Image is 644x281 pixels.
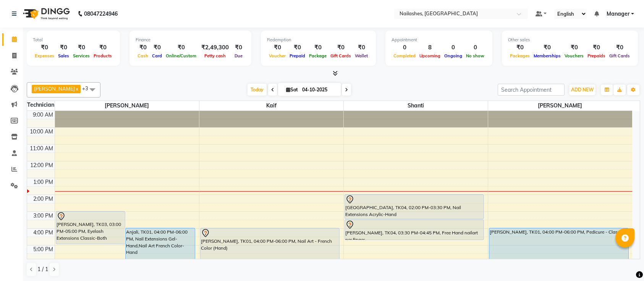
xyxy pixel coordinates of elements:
[498,84,565,96] input: Search Appointment
[33,37,114,43] div: Total
[489,228,628,261] div: [PERSON_NAME], TK01, 04:00 PM-06:00 PM, Pedicure - Classic
[612,250,636,273] iframe: chat widget
[136,43,150,52] div: ₹0
[32,229,55,237] div: 4:00 PM
[19,3,72,24] img: logo
[392,43,417,52] div: 0
[202,53,228,58] span: Petty cash
[392,37,486,43] div: Appointment
[56,53,71,58] span: Sales
[307,43,328,52] div: ₹0
[508,43,532,52] div: ₹0
[126,228,195,261] div: Anjali, TK01, 04:00 PM-06:00 PM, Nail Extensions Gel-Hand,Nail Art French Color-Hand
[607,53,632,58] span: Gift Cards
[267,37,370,43] div: Redemption
[71,53,92,58] span: Services
[199,101,343,110] span: Kaif
[532,43,563,52] div: ₹0
[32,195,55,203] div: 2:00 PM
[345,195,484,219] div: [GEOGRAPHIC_DATA], TK04, 02:00 PM-03:30 PM, Nail Extensions Acrylic-Hand
[442,43,464,52] div: 0
[392,53,417,58] span: Completed
[27,101,55,109] div: Technician
[84,3,118,24] b: 08047224946
[28,128,55,136] div: 10:00 AM
[31,111,55,119] div: 9:00 AM
[201,228,340,261] div: [PERSON_NAME], TK01, 04:00 PM-06:00 PM, Nail Art - French Color (Hand)
[248,84,267,96] span: Today
[75,86,78,92] a: x
[37,265,48,273] span: 1 / 1
[571,87,594,93] span: ADD NEW
[464,43,486,52] div: 0
[288,43,307,52] div: ₹0
[32,178,55,186] div: 1:00 PM
[92,53,114,58] span: Products
[71,43,92,52] div: ₹0
[569,84,595,95] button: ADD NEW
[34,86,75,92] span: [PERSON_NAME]
[136,53,150,58] span: Cash
[586,53,607,58] span: Prepaids
[267,43,288,52] div: ₹0
[417,53,442,58] span: Upcoming
[33,43,56,52] div: ₹0
[28,145,55,153] div: 11:00 AM
[56,211,125,244] div: [PERSON_NAME], TK03, 03:00 PM-05:00 PM, Eyelash Extensions Classic-Both
[328,53,353,58] span: Gift Cards
[164,53,198,58] span: Online/Custom
[563,43,586,52] div: ₹0
[328,43,353,52] div: ₹0
[353,43,370,52] div: ₹0
[92,43,114,52] div: ₹0
[232,43,245,52] div: ₹0
[55,101,199,110] span: [PERSON_NAME]
[532,53,563,58] span: Memberships
[233,53,244,58] span: Due
[164,43,198,52] div: ₹0
[284,87,300,93] span: Sat
[300,84,338,96] input: 2025-10-04
[563,53,586,58] span: Vouchers
[508,53,532,58] span: Packages
[344,101,488,110] span: Shanti
[198,43,232,52] div: ₹2,49,300
[353,53,370,58] span: Wallet
[586,43,607,52] div: ₹0
[307,53,328,58] span: Package
[150,53,164,58] span: Card
[288,53,307,58] span: Prepaid
[442,53,464,58] span: Ongoing
[136,37,245,43] div: Finance
[32,245,55,253] div: 5:00 PM
[33,53,56,58] span: Expenses
[417,43,442,52] div: 8
[82,85,94,91] span: +3
[607,10,629,18] span: Manager
[508,37,632,43] div: Other sales
[464,53,486,58] span: No show
[150,43,164,52] div: ₹0
[32,212,55,220] div: 3:00 PM
[56,43,71,52] div: ₹0
[488,101,633,110] span: [PERSON_NAME]
[345,220,484,240] div: [PERSON_NAME], TK04, 03:30 PM-04:45 PM, Free Hand nailart per finger
[607,43,632,52] div: ₹0
[267,53,288,58] span: Voucher
[29,161,55,169] div: 12:00 PM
